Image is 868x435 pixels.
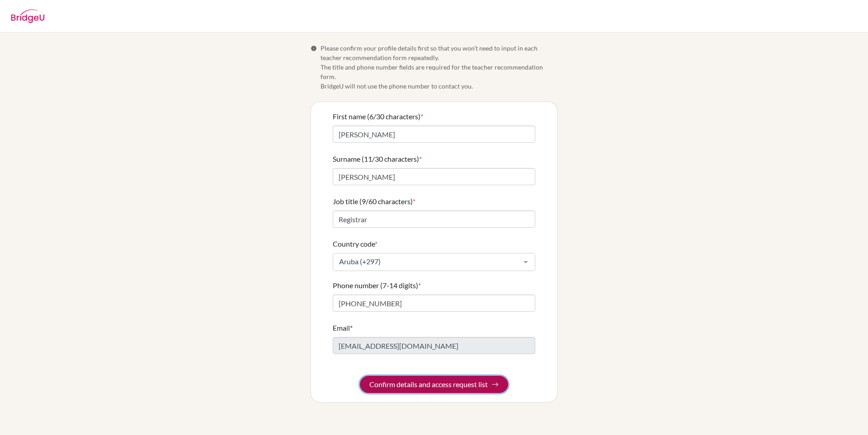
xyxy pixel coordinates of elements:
[360,376,508,393] button: Confirm details and access request list
[311,45,317,51] span: Info
[333,111,423,122] label: First name (6/30 characters)
[333,323,353,333] label: Email*
[11,9,45,23] img: BridgeU logo
[333,295,535,312] input: Enter your number
[491,381,499,388] img: Arrow right
[321,43,557,91] span: Please confirm your profile details first so that you won’t need to input in each teacher recomme...
[333,168,535,185] input: Enter your surname
[333,154,422,164] label: Surname (11/30 characters)
[333,280,421,291] label: Phone number (7-14 digits)
[333,196,415,207] label: Job title (9/60 characters)
[333,210,535,228] input: Enter your job title
[333,126,535,143] input: Enter your first name
[337,257,517,266] span: Aruba (+297)
[333,239,377,249] label: Country code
